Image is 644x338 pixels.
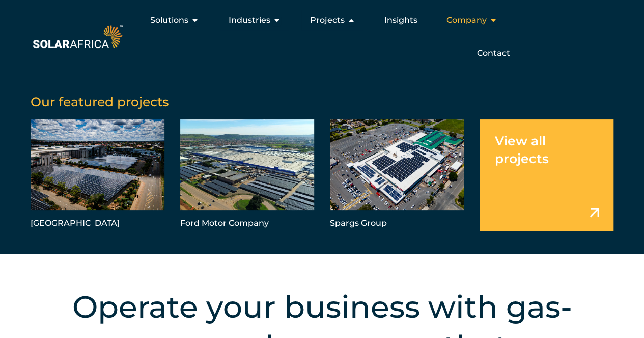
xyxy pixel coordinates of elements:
a: Insights [384,14,417,26]
span: Solutions [150,14,188,26]
span: Industries [228,14,270,26]
a: [GEOGRAPHIC_DATA] [31,119,164,231]
h5: Our featured projects [31,94,613,109]
a: View all projects [480,119,613,231]
nav: Menu [125,10,518,64]
span: Company [446,14,486,26]
span: Projects [310,14,344,26]
a: Contact [477,47,510,59]
div: Menu Toggle [125,10,518,64]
